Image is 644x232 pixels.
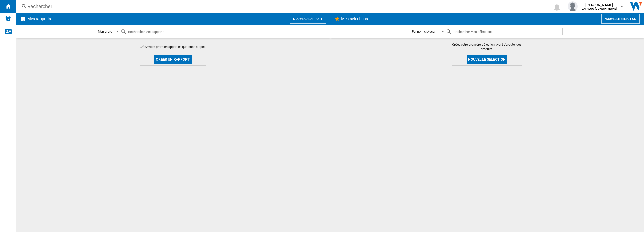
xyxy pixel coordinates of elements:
[568,1,578,11] img: profile.jpg
[140,45,206,49] span: Créez votre premier rapport en quelques étapes.
[582,2,617,7] span: [PERSON_NAME]
[340,14,369,24] h2: Mes sélections
[452,28,563,35] input: Rechercher Mes sélections
[154,55,191,64] button: Créer un rapport
[26,14,52,24] h2: Mes rapports
[5,16,11,22] img: alerts-logo.svg
[601,14,640,24] button: Nouvelle selection
[452,42,522,51] span: Créez votre première sélection avant d'ajouter des produits.
[582,7,617,10] b: CATALOG [DOMAIN_NAME]
[290,14,326,24] button: Nouveau rapport
[98,30,112,33] div: Mon ordre
[127,28,249,35] input: Rechercher Mes rapports
[412,30,437,33] div: Par nom croissant
[27,3,535,10] div: Rechercher
[467,55,507,64] button: Nouvelle selection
